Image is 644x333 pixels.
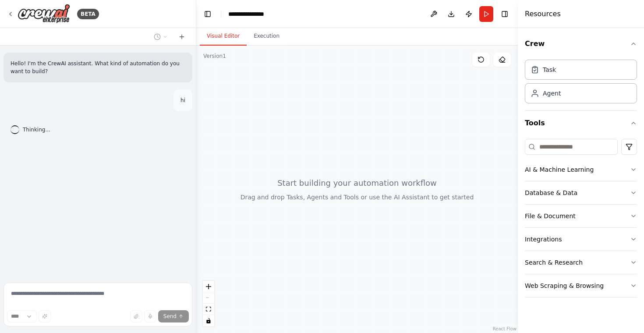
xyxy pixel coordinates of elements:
[175,32,189,42] button: Start a new chat
[77,9,99,19] div: BETA
[525,56,637,110] div: Crew
[203,304,214,315] button: fit view
[23,126,50,133] span: Thinking...
[130,310,142,322] button: Upload files
[158,310,189,322] button: Send
[150,32,171,42] button: Switch to previous chat
[525,274,637,297] button: Web Scraping & Browsing
[543,89,561,98] div: Agent
[163,313,177,320] span: Send
[11,60,185,75] p: Hello! I'm the CrewAI assistant. What kind of automation do you want to build?
[180,96,185,104] p: hi
[525,32,637,56] button: Crew
[39,310,51,322] button: Improve this prompt
[525,258,583,267] div: Search & Research
[525,281,604,290] div: Web Scraping & Browsing
[202,8,214,20] button: Hide left sidebar
[499,8,511,20] button: Hide right sidebar
[525,205,637,227] button: File & Document
[525,212,576,220] div: File & Document
[203,315,214,326] button: toggle interactivity
[200,27,247,46] button: Visual Editor
[203,281,214,292] button: zoom in
[525,135,637,305] div: Tools
[525,235,562,244] div: Integrations
[525,165,594,174] div: AI & Machine Learning
[228,10,264,18] nav: breadcrumb
[18,4,70,24] img: Logo
[144,310,156,322] button: Click to speak your automation idea
[525,9,561,19] h4: Resources
[203,53,226,60] div: Version 1
[525,181,637,204] button: Database & Data
[525,228,637,251] button: Integrations
[525,188,577,197] div: Database & Data
[525,158,637,181] button: AI & Machine Learning
[525,251,637,274] button: Search & Research
[203,281,214,326] div: React Flow controls
[493,326,517,331] a: React Flow attribution
[525,111,637,135] button: Tools
[247,27,287,46] button: Execution
[543,65,556,74] div: Task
